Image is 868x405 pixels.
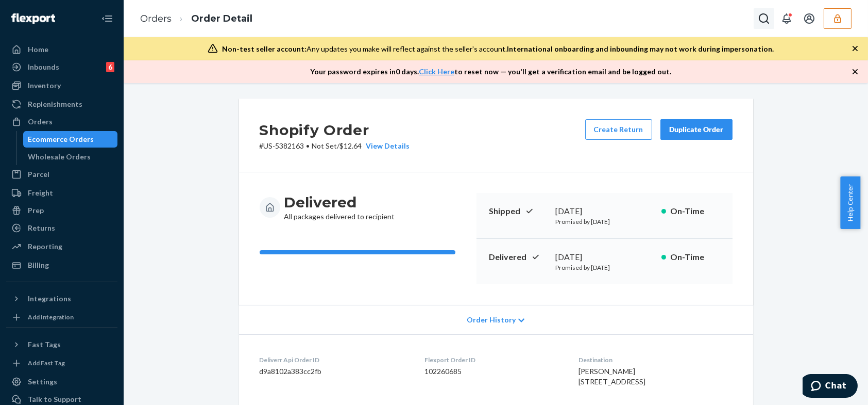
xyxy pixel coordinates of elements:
a: Freight [6,185,117,201]
a: Returns [6,220,117,236]
div: 6 [106,62,114,72]
p: # US-5382163 / $12.64 [260,141,410,151]
div: [DATE] [556,251,653,263]
button: Help Center [840,176,860,229]
a: Orders [6,114,117,130]
dt: Deliverr Api Order ID [260,355,409,364]
span: International onboarding and inbounding may not work during impersonation. [507,44,774,53]
a: Inbounds6 [6,59,117,75]
dd: d9a8102a383cc2fb [260,366,409,377]
p: Shipped [489,205,548,217]
div: Wholesale Orders [28,152,91,162]
a: Wholesale Orders [23,149,118,165]
button: Close Navigation [97,8,117,29]
div: [DATE] [556,205,653,217]
span: Not Set [312,141,337,150]
dt: Destination [579,355,733,364]
div: Inbounds [28,62,59,72]
p: Promised by [DATE] [556,263,653,272]
button: Duplicate Order [660,119,733,140]
div: Parcel [28,169,49,180]
iframe: Opens a widget where you can chat to one of our agents [803,374,858,400]
button: Open account menu [799,8,820,29]
a: Billing [6,257,117,273]
dd: 102260685 [425,366,563,377]
dt: Flexport Order ID [425,355,563,364]
p: Delivered [489,251,548,263]
img: Flexport logo [11,13,55,24]
p: On-Time [670,205,720,217]
ol: breadcrumbs [132,4,261,34]
div: Prep [28,205,44,216]
div: Reporting [28,241,62,252]
p: Your password expires in 0 days . to reset now — you'll get a verification email and be logged out. [310,67,671,77]
button: Create Return [585,119,652,140]
a: Prep [6,202,117,219]
div: Home [28,44,48,55]
a: Add Integration [6,311,117,323]
a: Settings [6,374,117,390]
a: Parcel [6,166,117,183]
span: • [307,141,310,150]
div: Add Integration [28,313,74,321]
span: Non-test seller account: [222,44,307,53]
p: On-Time [670,251,720,263]
a: Replenishments [6,96,117,112]
div: Replenishments [28,99,82,109]
span: [PERSON_NAME] [STREET_ADDRESS] [579,367,646,386]
div: Talk to Support [28,394,81,404]
button: Integrations [6,290,117,307]
button: Fast Tags [6,336,117,353]
button: Open Search Box [754,8,774,29]
span: Order History [467,315,516,325]
h2: Shopify Order [260,119,410,141]
button: Open notifications [776,8,797,29]
p: Promised by [DATE] [556,217,653,226]
div: Freight [28,188,53,198]
a: Orders [140,13,172,24]
div: Inventory [28,80,61,91]
div: All packages delivered to recipient [284,193,395,222]
div: Any updates you make will reflect against the seller's account. [222,44,774,54]
a: Inventory [6,77,117,94]
div: Ecommerce Orders [28,134,94,144]
a: Reporting [6,238,117,255]
div: Billing [28,260,49,270]
div: Orders [28,117,53,127]
div: Returns [28,223,55,233]
button: View Details [362,141,410,151]
div: Fast Tags [28,339,61,350]
div: Integrations [28,294,71,304]
a: Click Here [419,67,454,76]
a: Home [6,41,117,58]
div: Settings [28,377,57,387]
div: Add Fast Tag [28,359,65,367]
a: Add Fast Tag [6,357,117,369]
a: Ecommerce Orders [23,131,118,148]
h3: Delivered [284,193,395,212]
div: Duplicate Order [669,124,724,135]
a: Order Detail [191,13,252,24]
